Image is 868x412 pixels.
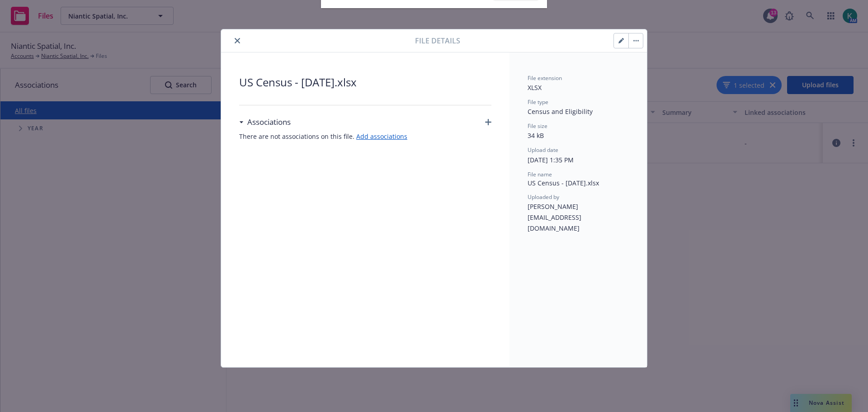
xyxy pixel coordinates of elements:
[528,193,559,201] span: Uploaded by
[239,132,491,141] span: There are not associations on this file.
[239,116,291,128] div: Associations
[232,35,243,46] button: close
[528,178,629,188] span: US Census - [DATE].xlsx
[528,122,547,130] span: File size
[415,35,460,46] span: File details
[528,83,542,92] span: XLSX
[528,107,593,116] span: Census and Eligibility
[528,98,548,106] span: File type
[528,131,544,140] span: 34 kB
[528,170,552,178] span: File name
[247,116,291,128] h3: Associations
[528,74,562,82] span: File extension
[528,146,558,154] span: Upload date
[239,74,491,90] span: US Census - [DATE].xlsx
[528,202,581,232] span: [PERSON_NAME][EMAIL_ADDRESS][DOMAIN_NAME]
[356,132,407,141] a: Add associations
[528,156,574,164] span: [DATE] 1:35 PM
